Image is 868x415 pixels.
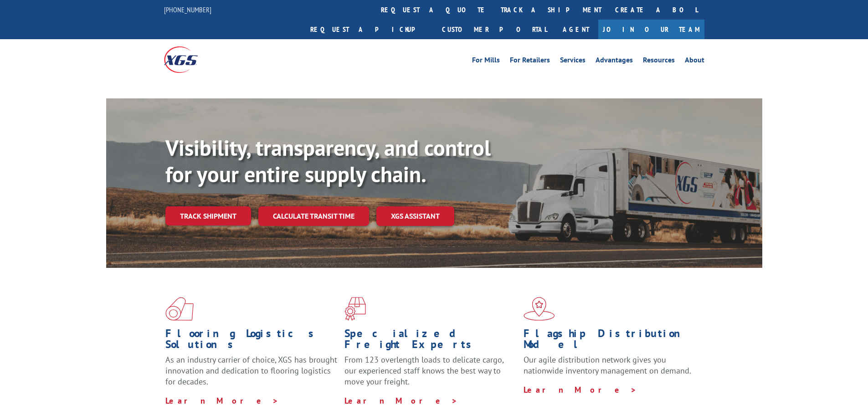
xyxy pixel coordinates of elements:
[344,297,366,321] img: xgs-icon-focused-on-flooring-red
[685,56,704,67] a: About
[165,328,338,354] h1: Flooring Logistics Solutions
[344,395,458,406] a: Learn More >
[472,56,500,67] a: For Mills
[598,20,704,39] a: Join Our Team
[524,384,637,395] a: Learn More >
[164,5,211,14] a: [PHONE_NUMBER]
[165,297,194,321] img: xgs-icon-total-supply-chain-intelligence-red
[344,354,517,395] p: From 123 overlength loads to delicate cargo, our experienced staff knows the best way to move you...
[165,354,337,387] span: As an industry carrier of choice, XGS has brought innovation and dedication to flooring logistics...
[524,354,691,376] span: Our agile distribution network gives you nationwide inventory management on demand.
[165,395,279,406] a: Learn More >
[165,133,491,188] b: Visibility, transparency, and control for your entire supply chain.
[524,297,555,321] img: xgs-icon-flagship-distribution-model-red
[258,206,369,226] a: Calculate transit time
[643,56,675,67] a: Resources
[524,328,696,354] h1: Flagship Distribution Model
[560,56,586,67] a: Services
[554,20,598,39] a: Agent
[303,20,435,39] a: Request a pickup
[596,56,633,67] a: Advantages
[510,56,550,67] a: For Retailers
[435,20,554,39] a: Customer Portal
[344,328,517,354] h1: Specialized Freight Experts
[165,206,251,225] a: Track shipment
[376,206,454,226] a: XGS ASSISTANT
